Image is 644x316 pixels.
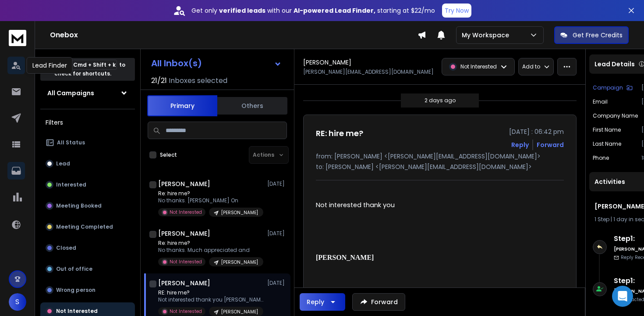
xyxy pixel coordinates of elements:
p: to: [PERSON_NAME] <[PERSON_NAME][EMAIL_ADDRESS][DOMAIN_NAME]> [316,162,564,171]
h1: All Campaigns [47,89,94,97]
p: Email [593,98,608,105]
p: Re: hire me? [158,190,263,197]
button: S [9,293,26,311]
p: Closed [56,244,76,251]
img: logo [9,30,26,46]
h1: [PERSON_NAME] [158,229,210,238]
button: Out of office [40,260,135,278]
p: Press to check for shortcuts. [54,61,125,78]
p: Meeting Booked [56,202,102,209]
p: RE: hire me? [158,289,263,296]
p: Out of office [56,266,92,273]
button: All Inbox(s) [144,54,289,72]
p: Not Interested [170,259,202,265]
p: 2 days ago [425,97,456,104]
button: Wrong person [40,281,135,299]
h3: Inboxes selected [169,75,227,86]
p: [PERSON_NAME][EMAIL_ADDRESS][DOMAIN_NAME] [303,68,434,75]
button: Primary [147,95,217,116]
p: [DATE] [267,280,287,287]
p: Get only with our starting at $22/mo [191,6,435,15]
button: Meeting Completed [40,218,135,236]
button: Reply [300,293,345,311]
div: Forward [537,140,564,149]
p: Phone [593,154,609,162]
label: Select [160,151,177,158]
p: First Name [593,126,621,133]
p: Wrong person [56,287,96,294]
button: Campaign [593,84,633,91]
p: Not Interested [170,308,202,315]
button: Lead [40,155,135,172]
p: [PERSON_NAME] [221,259,258,266]
strong: AI-powered Lead Finder, [294,6,375,15]
p: No thanks. [PERSON_NAME] On [158,197,263,204]
span: [PERSON_NAME] [316,254,374,261]
h1: [PERSON_NAME] [158,180,210,188]
p: Not Interested [56,308,98,315]
p: Campaign [593,84,623,91]
button: Get Free Credits [554,26,629,44]
h1: [PERSON_NAME] [303,58,351,67]
p: Meeting Completed [56,223,113,230]
p: [DATE] [267,230,287,237]
p: [DATE] : 06:42 pm [509,127,564,136]
p: Re: hire me? [158,240,263,247]
button: Try Now [442,4,471,18]
p: Get Free Credits [573,31,623,39]
button: Forward [352,293,405,311]
span: 21 / 21 [151,75,167,86]
p: Not Interested [170,209,202,215]
div: Open Intercom Messenger [612,286,633,307]
p: [PERSON_NAME] [221,309,258,315]
span: 1 Step [594,215,609,223]
div: Reply [307,298,324,306]
p: No thanks. Much appreciated and [158,247,263,254]
p: All Status [57,139,85,146]
button: All Status [40,134,135,151]
h1: RE: hire me? [316,127,363,140]
button: Meeting Booked [40,197,135,215]
p: Not Interested [460,63,497,70]
strong: verified leads [219,6,265,15]
p: My Workspace [462,31,513,39]
button: Reply [511,140,529,149]
h1: All Inbox(s) [151,59,202,68]
p: Company Name [593,112,638,119]
p: Add to [522,63,540,70]
p: Lead Details [594,60,635,68]
p: Interested [56,181,86,188]
span: Not interested thank you [316,201,395,209]
p: [DATE] [267,180,287,187]
button: Closed [40,239,135,257]
button: All Campaigns [40,84,135,102]
p: Try Now [445,6,469,15]
p: Not interested thank you [PERSON_NAME] [158,296,263,303]
p: from: [PERSON_NAME] <[PERSON_NAME][EMAIL_ADDRESS][DOMAIN_NAME]> [316,152,564,161]
h3: Filters [40,116,135,129]
button: Others [217,96,287,115]
p: Lead [56,160,70,167]
p: Last Name [593,140,621,147]
span: Cmd + Shift + k [72,60,117,70]
h1: Onebox [50,30,418,40]
p: [PERSON_NAME] [221,209,258,216]
div: Lead Finder [27,57,73,74]
h1: [PERSON_NAME] [158,279,210,287]
button: Interested [40,176,135,194]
